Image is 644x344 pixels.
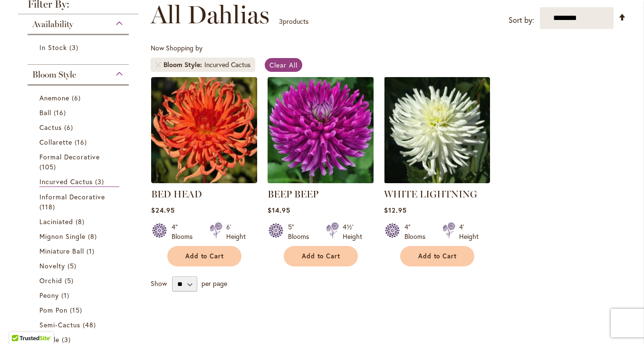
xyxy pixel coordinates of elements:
[39,137,120,147] a: Collarette 16
[32,19,73,29] span: Availability
[151,206,175,215] span: $24.95
[39,231,120,241] a: Mignon Single 8
[39,276,62,285] span: Orchid
[39,291,59,300] span: Peony
[172,222,198,241] div: 4" Blooms
[83,320,98,330] span: 48
[39,275,120,285] a: Orchid 5
[39,43,67,52] span: In Stock
[384,188,477,200] a: WHITE LIGHTNING
[268,176,374,185] a: BEEP BEEP
[279,14,308,29] p: products
[39,162,58,172] span: 105
[151,279,167,288] span: Show
[76,216,87,226] span: 8
[288,222,315,241] div: 5" Blooms
[155,62,161,68] a: Remove Bloom Style Incurved Cactus
[279,17,283,26] span: 3
[39,202,58,212] span: 118
[343,222,362,241] div: 4½' Height
[88,231,99,241] span: 8
[39,138,73,147] span: Collarette
[202,279,227,288] span: per page
[54,108,68,118] span: 16
[39,122,120,132] a: Cactus 6
[32,69,76,80] span: Bloom Style
[384,77,490,183] img: WHITE LIGHTNING
[7,310,34,337] iframe: Launch Accessibility Center
[39,305,67,315] span: Pom Pon
[39,108,51,117] span: Ball
[64,122,76,132] span: 6
[39,42,120,52] a: In Stock 3
[151,43,202,52] span: Now Shopping by
[404,222,431,241] div: 4" Blooms
[39,123,62,132] span: Cactus
[384,206,407,215] span: $12.95
[163,60,204,69] span: Bloom Style
[418,252,457,260] span: Add to Cart
[39,217,74,226] span: Laciniated
[185,252,224,260] span: Add to Cart
[39,93,69,102] span: Anemone
[39,216,120,226] a: Laciniated 8
[39,152,100,161] span: Formal Decorative
[268,206,290,215] span: $14.95
[87,246,97,256] span: 1
[95,177,106,187] span: 3
[204,60,250,69] div: Incurved Cactus
[39,232,86,241] span: Mignon Single
[265,74,376,186] img: BEEP BEEP
[384,176,490,185] a: WHITE LIGHTNING
[269,60,298,69] span: Clear All
[151,176,257,185] a: BED HEAD
[265,58,302,72] a: Clear All
[268,188,318,200] a: BEEP BEEP
[39,93,120,103] a: Anemone 6
[67,261,79,271] span: 5
[226,222,246,241] div: 6' Height
[69,42,81,52] span: 3
[39,290,120,300] a: Peony 1
[151,77,257,183] img: BED HEAD
[72,93,83,103] span: 6
[39,320,120,330] a: Semi-Cactus 48
[167,246,241,266] button: Add to Cart
[39,246,120,256] a: Miniature Ball 1
[65,275,76,285] span: 5
[39,261,65,270] span: Novelty
[284,246,358,266] button: Add to Cart
[70,305,85,315] span: 15
[39,177,93,186] span: Incurved Cactus
[39,152,120,172] a: Formal Decorative 105
[302,252,341,260] span: Add to Cart
[39,261,120,271] a: Novelty 5
[39,320,81,329] span: Semi-Cactus
[75,137,89,147] span: 16
[400,246,474,266] button: Add to Cart
[151,188,202,200] a: BED HEAD
[39,246,85,256] span: Miniature Ball
[39,177,120,187] a: Incurved Cactus 3
[509,11,534,29] label: Sort by:
[39,192,120,212] a: Informal Decorative 118
[39,192,106,201] span: Informal Decorative
[151,0,269,29] span: All Dahlias
[39,108,120,118] a: Ball 16
[459,222,479,241] div: 4' Height
[39,305,120,315] a: Pom Pon 15
[61,290,72,300] span: 1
